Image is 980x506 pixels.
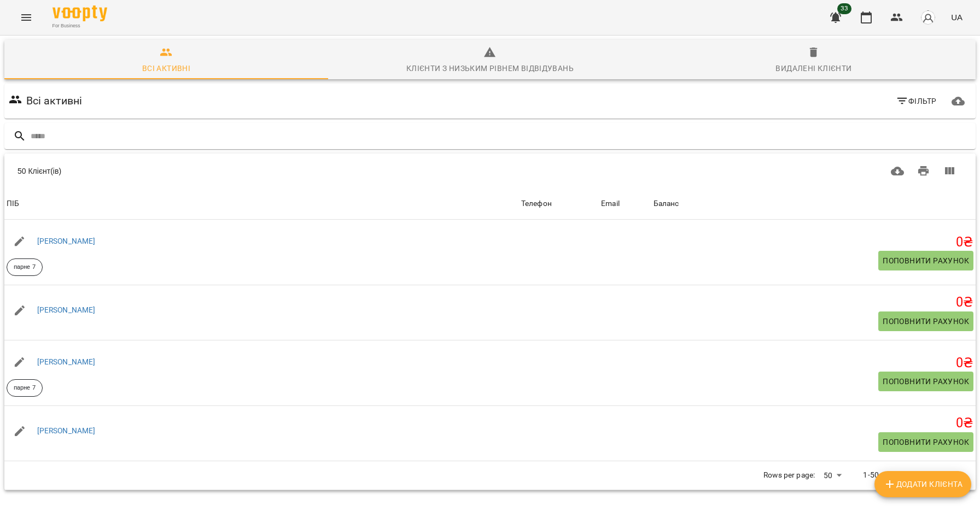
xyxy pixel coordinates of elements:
a: [PERSON_NAME] [37,426,96,435]
h5: 0 ₴ [654,294,973,311]
div: Email [601,197,620,210]
p: Rows per page: [763,470,815,481]
button: Поповнити рахунок [878,311,973,331]
span: Поповнити рахунок [883,436,969,449]
span: 33 [837,3,851,14]
div: Телефон [521,197,552,210]
button: Друк [911,158,937,184]
div: Sort [654,197,679,210]
p: 1-50 of 50 [863,470,898,481]
div: Всі активні [142,62,190,75]
a: [PERSON_NAME] [37,237,96,245]
span: Телефон [521,197,597,210]
span: Поповнити рахунок [883,315,969,328]
span: Поповнити рахунок [883,254,969,267]
div: Sort [521,197,552,210]
button: Додати клієнта [874,471,971,497]
h6: Всі активні [26,92,83,109]
p: парне 7 [14,384,36,393]
span: Баланс [654,197,973,210]
span: Фільтр [896,95,937,108]
div: 50 [819,468,845,484]
button: Поповнити рахунок [878,251,973,270]
p: парне 7 [14,263,36,272]
button: Вигляд колонок [936,158,962,184]
span: For Business [52,22,107,30]
div: Клієнти з низьким рівнем відвідувань [406,62,574,75]
div: Table Toolbar [4,154,976,189]
button: UA [947,7,967,27]
div: парне 7 [7,379,43,397]
a: [PERSON_NAME] [37,357,96,366]
span: Email [601,197,649,210]
span: ПІБ [7,197,517,210]
div: Sort [7,197,19,210]
span: UA [951,11,962,23]
div: парне 7 [7,258,43,276]
button: Поповнити рахунок [878,432,973,452]
div: Sort [601,197,620,210]
img: avatar_s.png [920,10,936,25]
span: Додати клієнта [883,478,962,491]
div: ПІБ [7,197,19,210]
span: Поповнити рахунок [883,375,969,388]
img: Voopty Logo [52,5,107,21]
button: Завантажити CSV [884,158,911,184]
h5: 0 ₴ [654,234,973,251]
button: Фільтр [891,91,941,111]
button: Menu [13,4,39,31]
h5: 0 ₴ [654,415,973,432]
div: 50 Клієнт(ів) [17,166,473,176]
button: Поповнити рахунок [878,372,973,391]
div: Баланс [654,197,679,210]
a: [PERSON_NAME] [37,305,96,314]
h5: 0 ₴ [654,355,973,372]
div: Видалені клієнти [775,62,851,75]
